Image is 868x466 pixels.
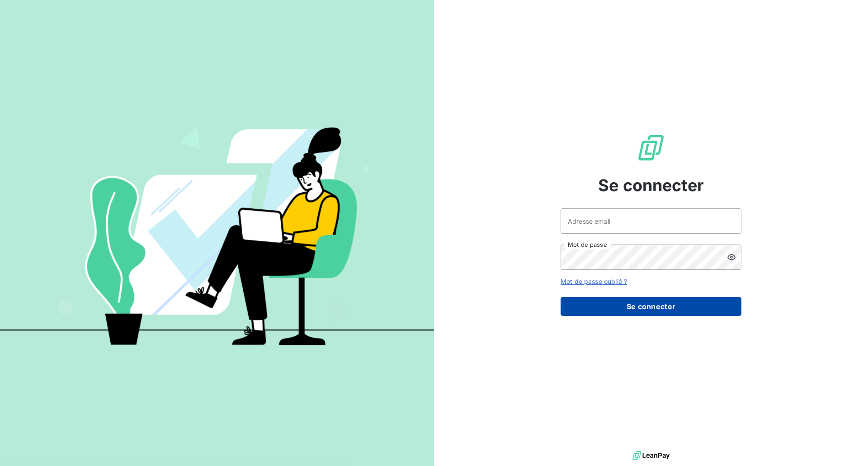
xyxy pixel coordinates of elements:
img: logo [632,449,670,462]
button: Se connecter [561,297,741,316]
a: Mot de passe oublié ? [561,278,627,285]
span: Se connecter [598,173,704,198]
input: placeholder [561,208,741,234]
img: Logo LeanPay [637,133,665,162]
